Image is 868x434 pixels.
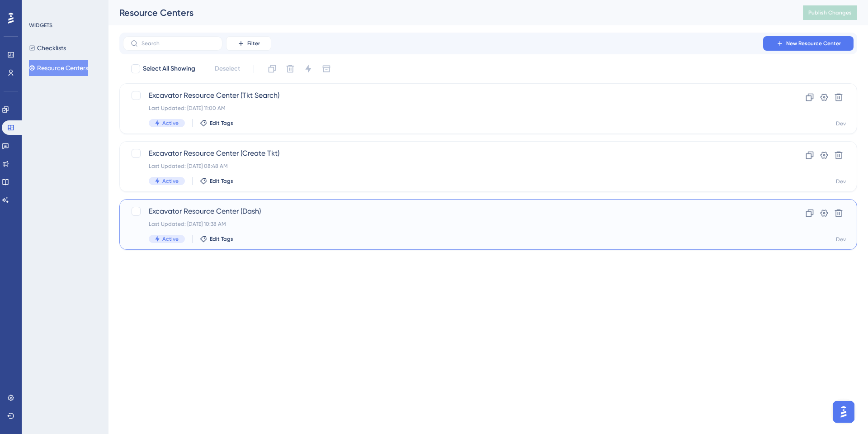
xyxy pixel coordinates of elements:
span: Excavator Resource Center (Create Tkt) [149,148,755,159]
div: Last Updated: [DATE] 11:00 AM [149,105,755,112]
span: Select All Showing [143,63,195,74]
span: New Resource Center [786,40,841,47]
span: Excavator Resource Center (Tkt Search) [149,90,755,101]
div: Last Updated: [DATE] 08:48 AM [149,162,755,170]
div: Dev [836,236,846,243]
div: Last Updated: [DATE] 10:38 AM [149,220,755,228]
button: Edit Tags [200,177,233,185]
button: Deselect [207,61,248,77]
button: New Resource Center [763,36,854,51]
button: Checklists [29,40,66,56]
button: Filter [226,36,271,51]
iframe: UserGuiding AI Assistant Launcher [830,398,857,425]
span: Active [162,119,179,127]
span: Publish Changes [808,9,852,16]
span: Edit Tags [210,235,233,243]
span: Excavator Resource Center (Dash) [149,206,755,217]
span: Filter [247,40,260,47]
button: Edit Tags [200,235,233,243]
div: Resource Centers [119,6,780,19]
div: Dev [836,120,846,127]
span: Active [162,177,179,185]
input: Search [142,40,215,47]
span: Active [162,235,179,243]
button: Resource Centers [29,60,88,76]
span: Edit Tags [210,119,233,127]
button: Edit Tags [200,119,233,127]
span: Edit Tags [210,177,233,185]
div: Dev [836,178,846,185]
button: Publish Changes [803,5,857,20]
span: Deselect [215,63,240,74]
div: WIDGETS [29,22,52,29]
